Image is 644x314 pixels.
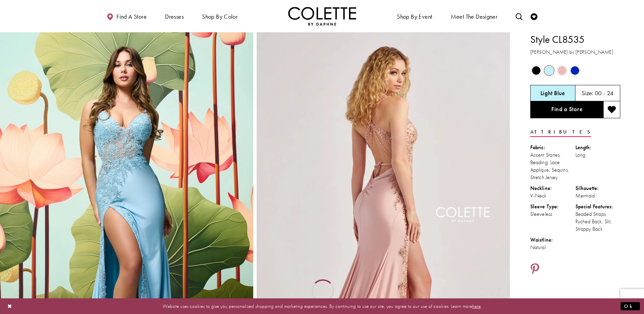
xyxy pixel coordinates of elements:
[116,13,147,20] span: Find a store
[621,302,640,310] button: Submit Dialog
[529,7,539,25] a: Check Wishlist
[451,13,498,20] span: Meet the designer
[575,144,621,151] div: Length:
[530,244,575,251] div: Natural
[530,151,575,181] div: Accent Stones, Beading, Lace Applique, Sequins, Stretch Jersey
[556,65,568,76] div: Rose Gold
[472,302,481,309] a: here
[575,192,621,199] div: Mermaid
[530,48,620,56] h3: [PERSON_NAME] by [PERSON_NAME]
[530,64,620,77] div: Product color controls state depends on size chosen
[575,203,621,210] div: Special Features:
[530,192,575,199] div: V-Neck
[514,7,524,25] a: Toggle search
[165,13,184,20] span: Dresses
[575,210,621,233] div: Beaded Straps, Ruched Back, Slit, Strappy Back
[530,65,542,76] div: Black
[530,144,575,151] div: Fabric:
[163,7,185,25] span: Dresses
[569,65,581,76] div: Royal Blue
[540,90,565,97] h5: Chosen color
[530,263,539,276] a: Share using Pinterest - Opens in new tab
[397,13,432,20] span: Shop By Event
[575,151,621,159] div: Long
[582,89,594,97] span: Size:
[530,185,575,192] div: Neckline:
[530,203,575,210] div: Sleeve Type:
[595,90,614,97] h5: 00 - 24
[530,210,575,218] div: Sleeveless
[530,127,591,137] a: Attributes
[105,7,148,25] a: Find a store
[288,7,356,25] a: Visit Home Page
[4,300,16,312] button: Close Dialog
[288,7,356,25] img: Colette by Daphne
[603,101,620,118] button: Add to wishlist
[449,7,499,25] a: Meet the designer
[575,185,621,192] div: Silhouette:
[49,301,595,311] p: Website uses cookies to give you personalized shopping and marketing experiences. By continuing t...
[530,32,620,47] h1: Style CL8535
[530,236,575,244] div: Waistline:
[543,65,555,76] div: Light Blue
[395,7,434,25] span: Shop By Event
[200,7,239,25] span: Shop by color
[530,101,603,118] a: Find a Store
[202,13,238,20] span: Shop by color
